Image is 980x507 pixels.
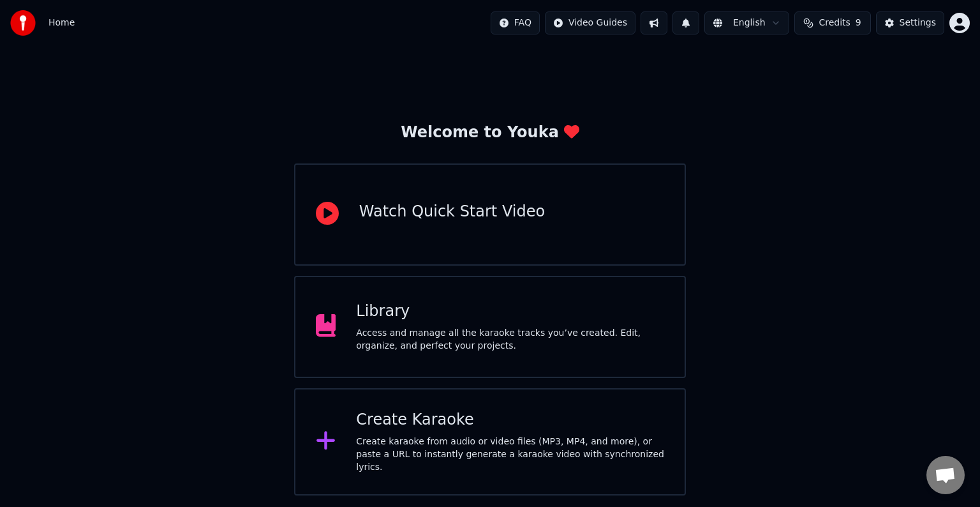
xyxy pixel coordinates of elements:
[900,17,936,29] div: Settings
[819,17,850,29] span: Credits
[876,11,944,34] button: Settings
[356,435,664,474] div: Create karaoke from audio or video files (MP3, MP4, and more), or paste a URL to instantly genera...
[10,10,36,36] img: youka
[356,301,664,322] div: Library
[491,11,540,34] button: FAQ
[856,17,861,29] span: 9
[48,17,75,29] nav: breadcrumb
[401,123,579,143] div: Welcome to Youka
[356,327,664,352] div: Access and manage all the karaoke tracks you’ve created. Edit, organize, and perfect your projects.
[359,202,545,222] div: Watch Quick Start Video
[926,456,965,494] div: Open chat
[356,410,664,430] div: Create Karaoke
[794,11,871,34] button: Credits9
[48,17,75,29] span: Home
[545,11,635,34] button: Video Guides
